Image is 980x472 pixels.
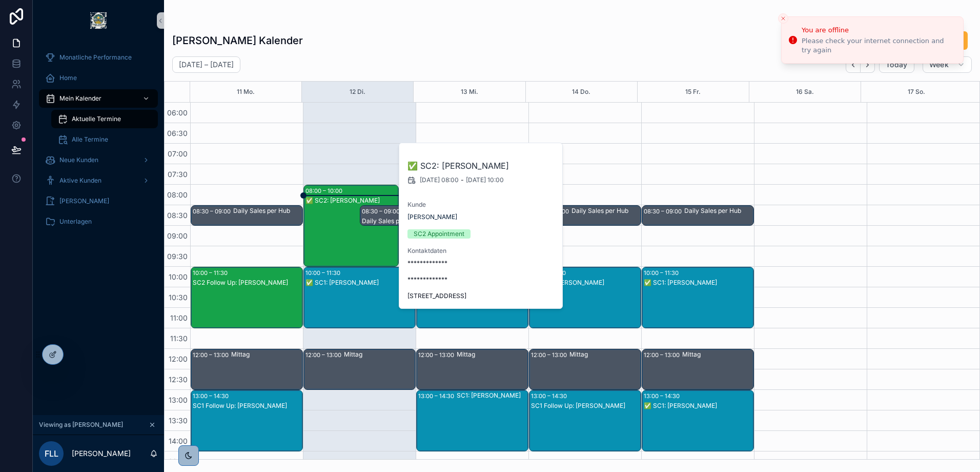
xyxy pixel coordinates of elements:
div: 12:00 – 13:00 [531,350,569,360]
div: 08:30 – 09:00Daily Sales per Hub [642,206,753,225]
span: 09:30 [165,252,190,261]
button: Next [861,57,875,73]
div: 10:00 – 11:30✅ SC1: [PERSON_NAME] [529,267,641,328]
a: Home [39,69,158,87]
a: [PERSON_NAME] [39,192,158,210]
div: ✅ SC1: [PERSON_NAME] [305,279,415,287]
span: 06:00 [165,108,190,117]
div: Mittag [344,350,415,359]
span: [STREET_ADDRESS] [407,292,555,300]
div: 12:00 – 13:00Mittag [191,349,302,389]
div: 12:00 – 13:00Mittag [417,349,528,389]
span: Today [886,60,908,69]
div: 13:00 – 14:30 [418,391,457,401]
div: ✅ SC2: [PERSON_NAME] [305,196,398,205]
div: You are offline [802,25,955,35]
div: SC1 Follow Up: [PERSON_NAME] [531,402,640,410]
span: [DATE] 10:00 [466,176,504,184]
span: 08:30 [165,211,190,220]
a: Alle Termine [51,130,158,149]
img: App logo [90,12,107,29]
span: 12:30 [166,375,190,384]
button: 17 So. [908,82,925,102]
div: 12:00 – 13:00 [193,350,231,360]
div: 08:30 – 09:00Daily Sales per Hub [529,206,641,225]
a: [PERSON_NAME] [407,213,457,221]
span: Kunde [407,201,555,209]
span: Neue Kunden [59,156,98,164]
span: Aktive Kunden [59,176,101,185]
span: 13:30 [166,416,190,425]
a: Aktuelle Termine [51,110,158,128]
div: 13:00 – 14:30 [531,391,569,401]
span: Aktuelle Termine [72,115,121,123]
div: Mittag [457,350,527,359]
button: Week [923,56,972,73]
div: scrollable content [33,41,164,244]
div: 08:30 – 09:00 [193,206,233,217]
button: Close toast [778,13,788,24]
span: Mein Kalender [59,94,101,103]
div: 12:00 – 13:00Mittag [529,349,641,389]
button: 14 Do. [572,82,590,102]
div: 10:00 – 11:30 [193,268,230,278]
span: 10:30 [166,293,190,302]
div: 10:00 – 11:30SC2 Follow Up: [PERSON_NAME] [191,267,302,328]
div: Daily Sales per Hub [362,217,415,225]
div: 08:00 – 10:00✅ SC2: [PERSON_NAME] [304,185,398,266]
span: Kontaktdaten [407,247,555,255]
span: 06:30 [165,129,190,137]
a: Mein Kalender [39,89,158,108]
div: 10:00 – 11:30✅ SC1: [PERSON_NAME] [642,267,753,328]
div: 08:30 – 09:00 [362,206,402,217]
button: 16 Sa. [796,82,814,102]
div: ✅ SC1: [PERSON_NAME] [644,279,753,287]
a: Unterlagen [39,212,158,231]
div: SC1: [PERSON_NAME] [457,391,527,400]
div: 13:00 – 14:30✅ SC1: [PERSON_NAME] [642,390,753,451]
div: 10:00 – 11:30✅ SC1: [PERSON_NAME] [304,267,415,328]
div: SC2 Appointment [414,229,464,239]
div: 13 Mi. [461,82,478,102]
div: Daily Sales per Hub [684,207,753,215]
div: 12 Di. [350,82,365,102]
span: 13:00 [166,396,190,404]
div: Daily Sales per Hub [571,207,640,215]
div: 13:00 – 14:30SC1 Follow Up: [PERSON_NAME] [529,390,641,451]
div: ✅ SC1: [PERSON_NAME] [531,279,640,287]
h2: ✅ SC2: [PERSON_NAME] [407,160,555,172]
div: Mittag [569,350,640,359]
div: 15 Fr. [685,82,701,102]
span: 09:00 [165,231,190,240]
a: Neue Kunden [39,151,158,169]
div: Mittag [231,350,302,359]
span: Monatliche Performance [59,53,132,62]
div: SC2 Follow Up: [PERSON_NAME] [193,279,302,287]
span: Viewing as [PERSON_NAME] [39,421,123,429]
div: Mittag [682,350,753,359]
span: Home [59,74,77,82]
span: 14:00 [166,437,190,445]
div: 12:00 – 13:00Mittag [304,349,415,389]
button: Back [846,57,861,73]
div: 08:00 – 10:00 [305,186,345,196]
div: 12:00 – 13:00 [418,350,457,360]
div: ✅ SC1: [PERSON_NAME] [644,402,753,410]
a: Monatliche Performance [39,48,158,67]
div: 13:00 – 14:30 [644,391,682,401]
button: Today [879,56,914,73]
span: [DATE] 08:00 [420,176,459,184]
h2: [DATE] – [DATE] [179,60,234,70]
p: [PERSON_NAME] [72,448,131,459]
div: 13:00 – 14:30SC1: [PERSON_NAME] [417,390,528,451]
span: 12:00 [166,355,190,363]
span: 11:30 [168,334,190,343]
span: - [461,176,464,184]
button: 11 Mo. [237,82,255,102]
span: 07:30 [165,170,190,179]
